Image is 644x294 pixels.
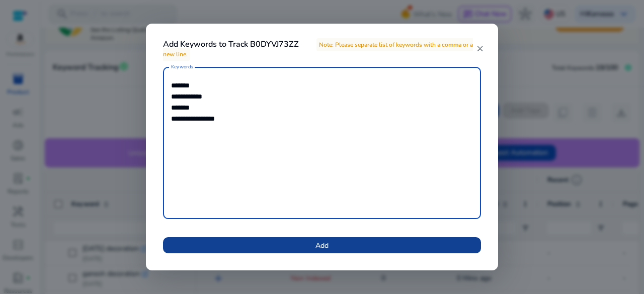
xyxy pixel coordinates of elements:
[475,44,484,53] mat-icon: close
[163,40,475,59] h4: Add Keywords to Track B0DYVJ73ZZ
[163,237,481,253] button: Add
[163,38,473,61] span: Note: Please separate list of keywords with a comma or a new line.
[171,64,193,71] mat-label: Keywords
[315,240,329,251] span: Add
